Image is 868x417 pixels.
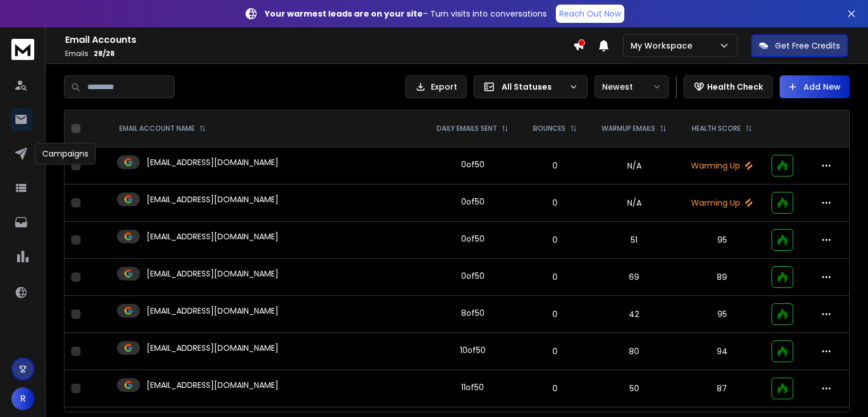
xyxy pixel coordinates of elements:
[461,233,485,244] div: 0 of 50
[751,34,848,57] button: Get Free Credits
[265,8,547,19] p: – Turn visits into conversations
[437,124,497,133] p: DAILY EMAILS SENT
[687,160,758,171] p: Warming Up
[559,8,621,19] p: Reach Out Now
[680,296,765,333] td: 95
[780,75,850,98] button: Add New
[684,75,773,98] button: Health Check
[528,197,582,209] p: 0
[461,270,485,282] div: 0 of 50
[502,81,564,93] p: All Statuses
[707,81,763,93] p: Health Check
[528,308,582,320] p: 0
[528,234,582,246] p: 0
[35,143,96,165] div: Campaigns
[680,333,765,370] td: 94
[631,40,697,51] p: My Workspace
[460,344,486,356] div: 10 of 50
[405,75,467,98] button: Export
[589,259,679,296] td: 69
[147,379,278,391] p: [EMAIL_ADDRESS][DOMAIN_NAME]
[528,271,582,283] p: 0
[461,159,485,170] div: 0 of 50
[595,75,669,98] button: Newest
[680,222,765,259] td: 95
[147,305,278,316] p: [EMAIL_ADDRESS][DOMAIN_NAME]
[601,124,655,133] p: WARMUP EMAILS
[147,194,278,205] p: [EMAIL_ADDRESS][DOMAIN_NAME]
[461,196,485,207] div: 0 of 50
[147,231,278,242] p: [EMAIL_ADDRESS][DOMAIN_NAME]
[533,124,566,133] p: BOUNCES
[11,39,34,60] img: logo
[680,259,765,296] td: 89
[65,49,573,58] p: Emails :
[528,383,582,394] p: 0
[528,160,582,171] p: 0
[589,333,679,370] td: 80
[680,370,765,407] td: 87
[265,8,423,19] strong: Your warmest leads are on your site
[589,370,679,407] td: 50
[11,387,34,410] button: R
[589,296,679,333] td: 42
[461,382,484,393] div: 11 of 50
[461,307,485,319] div: 8 of 50
[589,222,679,259] td: 51
[589,147,679,185] td: N/A
[147,268,278,279] p: [EMAIL_ADDRESS][DOMAIN_NAME]
[94,49,115,58] span: 28 / 28
[65,33,573,47] h1: Email Accounts
[528,346,582,357] p: 0
[147,157,278,168] p: [EMAIL_ADDRESS][DOMAIN_NAME]
[147,342,278,354] p: [EMAIL_ADDRESS][DOMAIN_NAME]
[589,185,679,222] td: N/A
[556,5,624,23] a: Reach Out Now
[687,197,758,209] p: Warming Up
[119,124,206,133] div: EMAIL ACCOUNT NAME
[775,40,840,51] p: Get Free Credits
[692,124,741,133] p: HEALTH SCORE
